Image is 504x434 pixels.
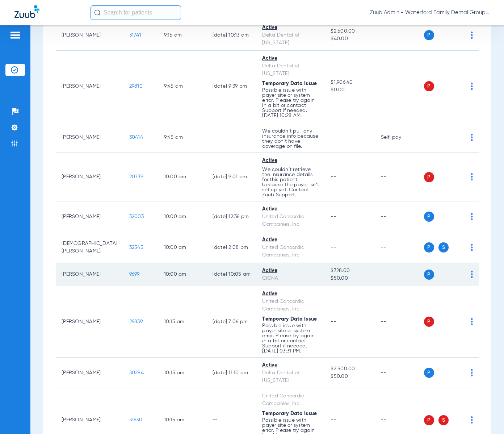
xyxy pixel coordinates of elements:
[158,286,207,358] td: 10:15 AM
[56,263,123,286] td: [PERSON_NAME]
[331,275,369,282] span: $50.00
[375,232,424,263] td: --
[158,263,207,286] td: 10:00 AM
[471,318,473,325] img: group-dot-blue.svg
[262,62,319,78] div: Delta Dental of [US_STATE]
[262,317,317,322] span: Temporary Data Issue
[331,365,369,373] span: $2,500.00
[262,290,319,298] div: Active
[424,212,434,222] span: P
[468,399,504,434] iframe: Chat Widget
[207,153,257,201] td: [DATE] 9:01 PM
[56,122,123,153] td: [PERSON_NAME]
[262,129,319,149] p: We couldn’t pull any insurance info because they don’t have coverage on file.
[262,323,319,354] p: Possible issue with payer site or system error. Please try again in a bit or contact Support if n...
[158,20,207,51] td: 9:15 AM
[375,20,424,51] td: --
[14,5,39,18] img: Zuub Logo
[207,286,257,358] td: [DATE] 7:06 PM
[158,358,207,388] td: 10:15 AM
[424,415,434,425] span: P
[331,135,336,140] span: --
[94,9,101,16] img: Search Icon
[129,174,143,179] span: 20739
[56,201,123,232] td: [PERSON_NAME]
[129,33,141,38] span: 31741
[424,368,434,378] span: P
[158,201,207,232] td: 10:00 AM
[9,31,21,39] img: hamburger-icon
[331,319,336,324] span: --
[56,20,123,51] td: [PERSON_NAME]
[375,201,424,232] td: --
[438,242,449,253] span: S
[424,270,434,280] span: P
[262,88,319,118] p: Possible issue with payer site or system error. Please try again in a bit or contact Support if n...
[56,51,123,122] td: [PERSON_NAME]
[129,245,143,250] span: 32545
[207,20,257,51] td: [DATE] 10:13 AM
[262,205,319,213] div: Active
[331,79,369,86] span: $1,906.40
[331,373,369,380] span: $50.00
[331,267,369,275] span: $728.00
[129,214,144,219] span: 32003
[424,172,434,182] span: P
[207,358,257,388] td: [DATE] 11:10 AM
[375,263,424,286] td: --
[424,30,434,40] span: P
[331,28,369,35] span: $2,500.00
[471,271,473,278] img: group-dot-blue.svg
[91,5,181,20] input: Search for patients
[471,83,473,90] img: group-dot-blue.svg
[262,81,317,86] span: Temporary Data Issue
[129,135,143,140] span: 30414
[424,81,434,91] span: P
[56,153,123,201] td: [PERSON_NAME]
[471,369,473,376] img: group-dot-blue.svg
[331,417,336,422] span: --
[262,275,319,282] div: CIGNA
[424,242,434,253] span: P
[262,267,319,275] div: Active
[262,32,319,47] div: Delta Dental of [US_STATE]
[471,244,473,251] img: group-dot-blue.svg
[129,370,144,375] span: 30284
[207,51,257,122] td: [DATE] 9:39 PM
[207,201,257,232] td: [DATE] 12:36 PM
[471,173,473,180] img: group-dot-blue.svg
[331,214,336,219] span: --
[262,369,319,384] div: Delta Dental of [US_STATE]
[207,232,257,263] td: [DATE] 2:08 PM
[158,122,207,153] td: 9:45 AM
[158,51,207,122] td: 9:45 AM
[56,358,123,388] td: [PERSON_NAME]
[129,84,143,89] span: 29810
[375,51,424,122] td: --
[262,55,319,62] div: Active
[262,157,319,164] div: Active
[262,411,317,416] span: Temporary Data Issue
[56,232,123,263] td: [DEMOGRAPHIC_DATA][PERSON_NAME]
[262,244,319,259] div: United Concordia Companies, Inc.
[471,32,473,39] img: group-dot-blue.svg
[262,362,319,369] div: Active
[438,415,449,425] span: S
[207,263,257,286] td: [DATE] 10:05 AM
[331,245,336,250] span: --
[331,86,369,94] span: $0.00
[262,167,319,197] p: We couldn’t retrieve the insurance details for this patient because the payer isn’t set up yet. C...
[262,392,319,408] div: United Concordia Companies, Inc.
[375,286,424,358] td: --
[331,35,369,43] span: $40.00
[424,317,434,327] span: P
[375,122,424,153] td: Self-pay
[129,272,140,277] span: 9699
[331,174,336,179] span: --
[262,24,319,32] div: Active
[129,319,143,324] span: 29839
[262,213,319,228] div: United Concordia Companies, Inc.
[375,358,424,388] td: --
[129,417,142,422] span: 31630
